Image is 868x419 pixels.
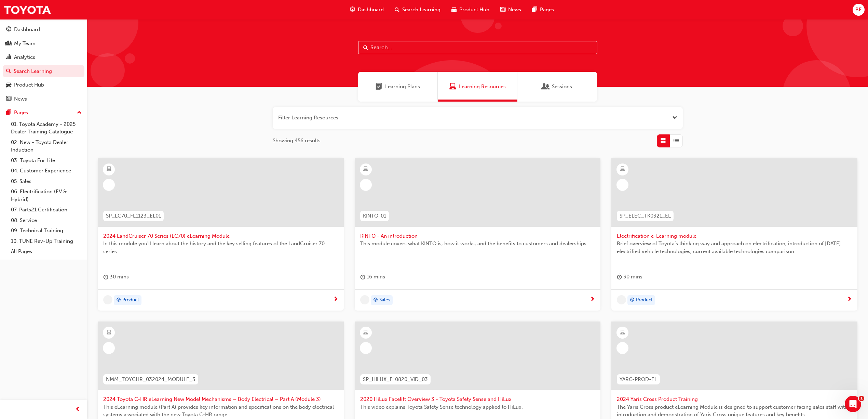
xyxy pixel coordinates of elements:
span: Dashboard [358,6,384,14]
input: Search... [358,41,597,54]
div: 16 mins [360,273,385,281]
a: Learning PlansLearning Plans [358,72,438,102]
a: 07. Parts21 Certification [8,205,84,215]
span: people-icon [6,41,11,47]
span: learningResourceType_ELEARNING-icon [107,328,111,337]
span: learningResourceType_ELEARNING-icon [107,165,111,174]
button: Open the filter [672,114,677,122]
a: 06. Electrification (EV & Hybrid) [8,186,84,205]
span: SP_HILUX_FL0820_VID_03 [363,376,428,383]
span: 2024 Toyota C-HR eLearning New Model Mechanisms – Body Electrical – Part A (Module 3) [103,395,338,403]
a: 01. Toyota Academy - 2025 Dealer Training Catalogue [8,119,84,137]
button: Pages [3,106,84,119]
span: next-icon [333,297,338,303]
span: 2024 Yaris Cross Product Training [617,395,852,403]
span: In this module you'll learn about the history and the key selling features of the LandCruiser 70 ... [103,240,338,255]
a: car-iconProduct Hub [446,3,495,17]
a: 10. TUNE Rev-Up Training [8,236,84,247]
span: Learning Plans [376,83,382,91]
a: 04. Customer Experience [8,166,84,176]
a: 02. New - Toyota Dealer Induction [8,137,84,155]
span: 2020 HiLux Facelift Overview 3 - Toyota Safety Sense and HiLux [360,395,595,403]
span: target-icon [373,296,378,305]
a: KINTO-01KINTO - An introductionThis module covers what KINTO is, how it works, and the benefits t... [355,158,601,311]
span: Learning Resources [459,83,506,91]
span: duration-icon [617,273,622,281]
span: learningResourceType_ELEARNING-icon [363,165,368,174]
a: 05. Sales [8,176,84,187]
a: 08. Service [8,215,84,226]
span: next-icon [590,297,595,303]
span: News [508,6,521,14]
span: target-icon [116,296,121,305]
a: Product Hub [3,79,84,91]
a: 03. Toyota For Life [8,155,84,166]
span: Grid [661,137,666,145]
iframe: Intercom live chat [845,396,861,412]
span: guage-icon [6,27,11,33]
span: Brief overview of Toyota’s thinking way and approach on electrification, introduction of [DATE] e... [617,240,852,255]
a: Learning ResourcesLearning Resources [438,72,517,102]
img: Trak [3,2,51,17]
span: chart-icon [6,54,11,61]
span: Product [122,296,139,304]
span: NMM_TOYCHR_032024_MODULE_3 [106,376,195,383]
span: Showing 456 results [273,137,321,145]
span: 1 [859,396,864,401]
span: Learning Plans [385,83,420,91]
span: BE [855,6,862,14]
div: Dashboard [14,26,40,34]
span: learningResourceType_ELEARNING-icon [620,165,625,174]
span: learningResourceType_ELEARNING-icon [363,328,368,337]
div: My Team [14,40,36,48]
a: guage-iconDashboard [344,3,389,17]
span: pages-icon [6,110,11,116]
span: undefined-icon [617,295,626,304]
span: Search [363,44,368,52]
span: news-icon [500,5,505,14]
div: 30 mins [103,273,129,281]
span: prev-icon [75,405,80,414]
span: Sales [379,296,390,304]
span: Sessions [552,83,572,91]
span: Sessions [542,83,549,91]
span: car-icon [6,82,11,88]
span: search-icon [395,5,399,14]
span: guage-icon [350,5,355,14]
div: Analytics [14,53,35,61]
span: This eLearning module (Part A) provides key information and specifications on the body electrical... [103,403,338,419]
span: search-icon [6,68,11,75]
span: news-icon [6,96,11,102]
a: Search Learning [3,65,84,78]
span: Search Learning [402,6,440,14]
button: DashboardMy TeamAnalyticsSearch LearningProduct HubNews [3,22,84,106]
span: Product [636,296,653,304]
span: Pages [540,6,554,14]
a: SessionsSessions [517,72,597,102]
span: undefined-icon [360,295,369,304]
span: KINTO - An introduction [360,232,595,240]
a: Dashboard [3,23,84,36]
span: 2024 LandCruiser 70 Series (LC70) eLearning Module [103,232,338,240]
a: News [3,93,84,105]
span: duration-icon [360,273,365,281]
span: This video explains Toyota Safety Sense technology applied to HiLux. [360,403,595,411]
a: All Pages [8,246,84,257]
a: SP_LC70_FL1123_EL012024 LandCruiser 70 Series (LC70) eLearning ModuleIn this module you'll learn ... [98,158,344,311]
span: KINTO-01 [363,212,386,220]
a: My Team [3,37,84,50]
span: Product Hub [459,6,489,14]
span: Learning Resources [449,83,456,91]
span: learningResourceType_ELEARNING-icon [620,328,625,337]
button: BE [853,4,865,16]
span: next-icon [847,297,852,303]
span: up-icon [77,108,82,117]
a: search-iconSearch Learning [389,3,446,17]
span: Electrification e-Learning module [617,232,852,240]
span: duration-icon [103,273,108,281]
span: List [674,137,679,145]
a: pages-iconPages [527,3,559,17]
